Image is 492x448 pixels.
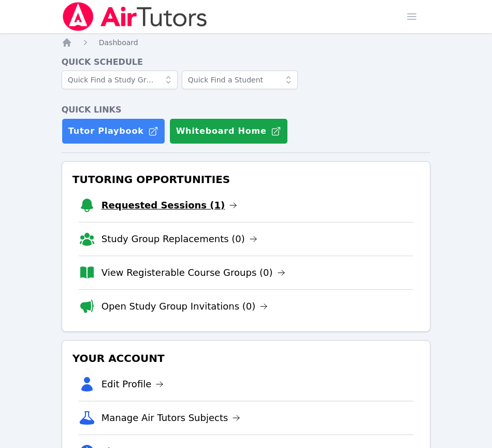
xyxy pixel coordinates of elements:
[102,299,268,314] a: Open Study Group Invitations (0)
[62,118,165,144] a: Tutor Playbook
[102,232,257,246] a: Study Group Replacements (0)
[70,170,422,189] h3: Tutoring Opportunities
[62,71,178,89] input: Quick Find a Study Group
[70,349,422,368] h3: Your Account
[62,104,431,116] h4: Quick Links
[102,411,241,425] a: Manage Air Tutors Subjects
[99,38,138,47] span: Dashboard
[102,377,164,391] a: Edit Profile
[99,37,138,48] a: Dashboard
[62,2,208,31] img: Air Tutors
[62,56,431,68] h4: Quick Schedule
[182,71,298,89] input: Quick Find a Student
[102,198,238,213] a: Requested Sessions (1)
[169,118,288,144] button: Whiteboard Home
[102,265,285,280] a: View Registerable Course Groups (0)
[62,37,431,48] nav: Breadcrumb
